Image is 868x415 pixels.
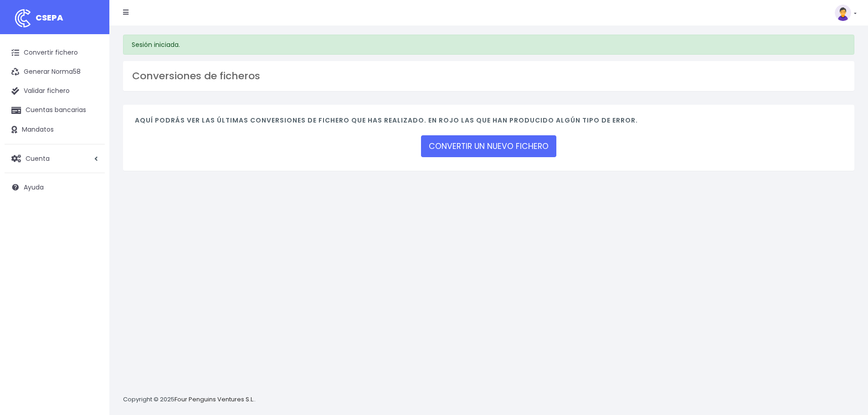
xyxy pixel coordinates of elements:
span: Ayuda [24,183,44,192]
div: Sesión iniciada. [123,35,854,55]
span: Cuenta [26,154,50,163]
h4: Aquí podrás ver las últimas conversiones de fichero que has realizado. En rojo las que han produc... [135,117,842,129]
h3: Conversiones de ficheros [132,70,845,82]
a: Mandatos [5,120,105,139]
a: Cuenta [5,149,105,168]
img: profile [835,5,851,21]
img: logo [11,7,34,30]
a: Cuentas bancarias [5,101,105,120]
p: Copyright © 2025 . [123,395,256,405]
span: CSEPA [36,12,63,23]
a: CONVERTIR UN NUEVO FICHERO [421,135,556,157]
a: Ayuda [5,178,105,197]
a: Convertir fichero [5,43,105,62]
a: Four Penguins Ventures S.L. [175,395,254,404]
a: Validar fichero [5,82,105,101]
a: Generar Norma58 [5,62,105,82]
